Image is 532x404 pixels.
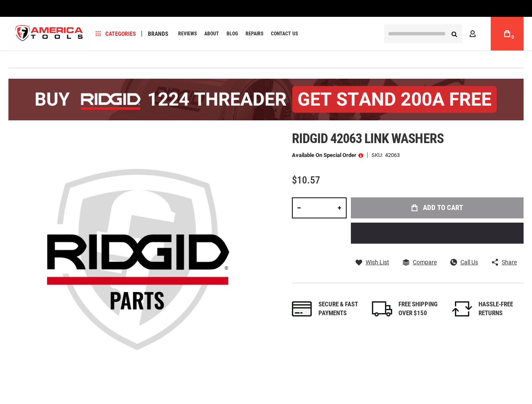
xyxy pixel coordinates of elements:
div: Secure & fast payments [318,300,364,318]
a: Repairs [242,28,267,40]
img: BOGO: Buy the RIDGID® 1224 Threader (26092), get the 92467 200A Stand FREE! [8,79,524,120]
div: HASSLE-FREE RETURNS [479,300,524,318]
span: Ridgid 42063 link washers [292,130,444,146]
span: Contact Us [271,31,298,36]
a: Wish List [356,258,389,266]
img: main product photo [8,131,266,388]
span: Blog [227,31,238,36]
a: Reviews [174,28,201,40]
img: America Tools [8,18,90,50]
a: Brands [144,28,172,40]
span: $10.57 [292,174,320,186]
span: Compare [413,259,437,265]
span: Repairs [246,31,263,36]
div: 42063 [385,152,400,158]
span: Wish List [366,259,389,265]
span: Share [502,259,517,265]
a: Categories [92,28,140,40]
img: payments [292,301,312,316]
a: 0 [499,17,515,50]
img: shipping [372,301,392,316]
a: Contact Us [267,28,302,40]
span: Brands [148,31,168,37]
span: Call Us [460,259,478,265]
a: Call Us [450,258,478,266]
a: store logo [8,18,90,50]
a: Compare [403,258,437,266]
span: Categories [96,31,136,37]
a: About [201,28,223,40]
p: Available on Special Order [292,152,363,158]
a: Blog [223,28,242,40]
button: Search [446,26,462,42]
span: 0 [511,35,514,40]
div: FREE SHIPPING OVER $150 [398,300,444,318]
span: Reviews [178,31,197,36]
strong: SKU [372,152,385,158]
span: About [204,31,219,36]
img: returns [452,301,472,316]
